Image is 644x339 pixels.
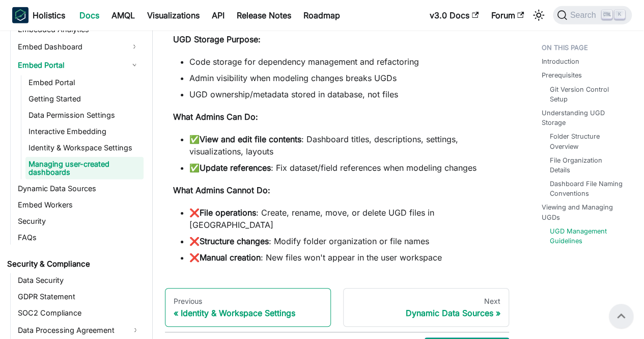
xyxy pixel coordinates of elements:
[200,163,271,173] strong: Update references
[15,273,144,288] a: Data Security
[550,155,624,175] a: File Organization Details
[25,141,144,155] a: Identity & Workspace Settings
[25,92,144,106] a: Getting Started
[542,108,628,127] a: Understanding UGD Storage
[553,6,632,24] button: Search (Ctrl+K)
[614,10,625,19] kbd: K
[189,251,501,264] li: ❌ : New files won't appear in the user workspace
[609,304,633,328] button: Scroll back to top
[542,70,582,80] a: Prerequisites
[25,124,144,139] a: Interactive Embedding
[550,226,624,246] a: UGD Management Guidelines
[550,85,624,104] a: Git Version Control Setup
[424,7,485,23] a: v3.0 Docs
[189,72,501,84] li: Admin visibility when modeling changes breaks UGDs
[125,57,144,73] button: Collapse sidebar category 'Embed Portal'
[165,288,509,327] nav: Docs pages
[200,236,269,246] strong: Structure changes
[542,57,579,66] a: Introduction
[25,108,144,122] a: Data Permission Settings
[15,322,144,338] a: Data Processing Agreement
[189,88,501,100] li: UGD ownership/metadata stored in database, not files
[206,7,231,23] a: API
[12,7,65,23] a: HolisticsHolistics
[231,7,297,23] a: Release Notes
[189,162,501,174] li: ✅ : Fix dataset/field references when modeling changes
[297,7,346,23] a: Roadmap
[15,214,144,228] a: Security
[15,39,125,55] a: Embed Dashboard
[550,132,624,151] a: Folder Structure Overview
[173,112,258,122] strong: What Admins Can Do:
[165,288,331,327] a: PreviousIdentity & Workspace Settings
[189,56,501,68] li: Code storage for dependency management and refactoring
[189,206,501,231] li: ❌ : Create, rename, move, or delete UGD files in [GEOGRAPHIC_DATA]
[352,308,500,318] div: Dynamic Data Sources
[189,133,501,158] li: ✅ : Dashboard titles, descriptions, settings, visualizations, layouts
[174,297,322,306] div: Previous
[173,34,261,44] strong: UGD Storage Purpose:
[25,157,144,179] a: Managing user-created dashboards
[12,7,29,23] img: Holistics
[141,7,206,23] a: Visualizations
[200,252,261,263] strong: Manual creation
[485,7,530,23] a: Forum
[343,288,509,327] a: NextDynamic Data Sources
[105,7,141,23] a: AMQL
[174,308,322,318] div: Identity & Workspace Settings
[33,9,65,21] b: Holistics
[15,57,125,73] a: Embed Portal
[550,179,624,198] a: Dashboard File Naming Conventions
[173,185,270,195] strong: What Admins Cannot Do:
[15,181,144,196] a: Dynamic Data Sources
[530,7,547,23] button: Switch between dark and light mode (currently light mode)
[73,7,105,23] a: Docs
[200,134,301,144] strong: View and edit file contents
[352,297,500,306] div: Next
[542,202,628,222] a: Viewing and Managing UGDs
[15,198,144,212] a: Embed Workers
[15,306,144,320] a: SOC2 Compliance
[25,75,144,90] a: Embed Portal
[200,207,256,218] strong: File operations
[189,235,501,247] li: ❌ : Modify folder organization or file names
[4,257,144,271] a: Security & Compliance
[15,230,144,245] a: FAQs
[567,11,602,20] span: Search
[125,39,144,55] button: Expand sidebar category 'Embed Dashboard'
[15,290,144,304] a: GDPR Statement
